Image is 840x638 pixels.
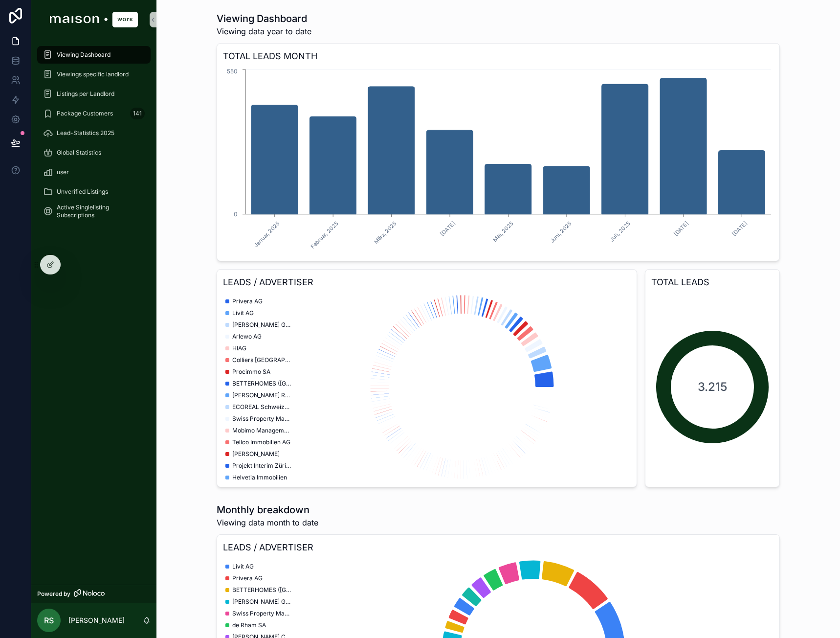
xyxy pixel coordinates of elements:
[232,368,270,376] span: Procimmo SA
[232,598,291,606] span: [PERSON_NAME] Grundstücke AG
[492,220,515,243] text: Mai, 2025
[37,105,151,122] a: Package Customers141
[232,563,254,570] span: Livit AG
[217,25,311,37] span: Viewing data year to date
[309,220,339,250] text: Februar, 2025
[731,220,749,237] text: [DATE]
[232,333,262,341] span: Arlewo AG
[223,541,774,554] h3: LEADS / ADVERTISER
[439,220,456,237] text: [DATE]
[232,474,287,481] span: Helvetia Immobilien
[223,49,774,63] h3: TOTAL LEADS MONTH
[57,90,114,98] span: Listings per Landlord
[130,108,145,119] div: 141
[651,275,774,289] h3: TOTAL LEADS
[232,427,291,434] span: Mobimo Management AG
[232,297,263,305] span: Privera AG
[373,220,398,245] text: März, 2025
[223,67,774,255] div: chart
[549,220,573,244] text: Juni, 2025
[37,203,151,220] a: Active Singlelisting Subscriptions
[57,51,111,59] span: Viewing Dashboard
[698,379,727,395] span: 3.215
[57,110,113,117] span: Package Customers
[672,220,690,237] text: [DATE]
[37,124,151,142] a: Lead-Statistics 2025
[37,85,151,103] a: Listings per Landlord
[217,503,318,517] h1: Monthly breakdown
[232,344,246,352] span: HIAG
[37,66,151,83] a: Viewings specific landlord
[232,438,290,446] span: Tellco Immobilien AG
[217,12,311,25] h1: Viewing Dashboard
[232,574,263,582] span: Privera AG
[57,70,129,78] span: Viewings specific landlord
[232,403,291,411] span: ECOREAL Schweizerische Immobilien Anlagestiftung
[37,183,151,201] a: Unverified Listings
[232,610,291,617] span: Swiss Property Management AG
[57,188,108,196] span: Unverified Listings
[57,149,101,157] span: Global Statistics
[217,517,318,528] span: Viewing data month to date
[232,462,291,470] span: Projekt Interim Zürich GmbH
[232,450,280,458] span: [PERSON_NAME]
[223,275,631,289] h3: LEADS / ADVERTISER
[57,129,114,137] span: Lead-Statistics 2025
[227,68,238,75] tspan: 550
[37,163,151,181] a: user
[232,586,291,594] span: BETTERHOMES ([GEOGRAPHIC_DATA]) AG
[223,293,631,481] div: chart
[57,168,69,176] span: user
[232,321,291,329] span: [PERSON_NAME] Grundstücke AG
[253,220,282,249] text: Januar, 2025
[232,415,291,423] span: Swiss Property Management AG
[50,12,138,27] img: App logo
[234,210,238,218] tspan: 0
[232,380,291,387] span: BETTERHOMES ([GEOGRAPHIC_DATA]) AG
[37,46,151,64] a: Viewing Dashboard
[68,615,125,625] p: [PERSON_NAME]
[31,585,156,603] a: Powered by
[44,615,54,626] span: RS
[37,144,151,161] a: Global Statistics
[31,39,156,233] div: scrollable content
[232,309,254,317] span: Livit AG
[232,356,291,364] span: Colliers [GEOGRAPHIC_DATA] AG
[57,204,141,219] span: Active Singlelisting Subscriptions
[37,590,70,598] span: Powered by
[232,621,266,629] span: de Rham SA
[608,220,631,243] text: Juli, 2025
[232,391,291,399] span: [PERSON_NAME] Real Estate GmbH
